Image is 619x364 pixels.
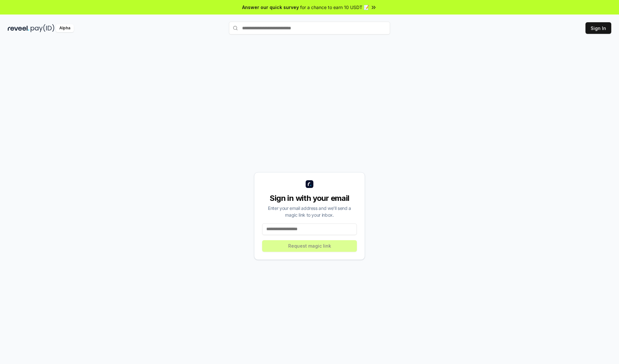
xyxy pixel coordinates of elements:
div: Sign in with your email [262,193,357,203]
img: reveel_dark [8,24,29,32]
button: Sign In [585,22,611,34]
img: logo_small [306,180,313,188]
img: pay_id [31,24,54,32]
div: Enter your email address and we’ll send a magic link to your inbox. [262,205,357,218]
span: for a chance to earn 10 USDT 📝 [300,4,369,11]
span: Answer our quick survey [242,4,299,11]
div: Alpha [56,24,74,32]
